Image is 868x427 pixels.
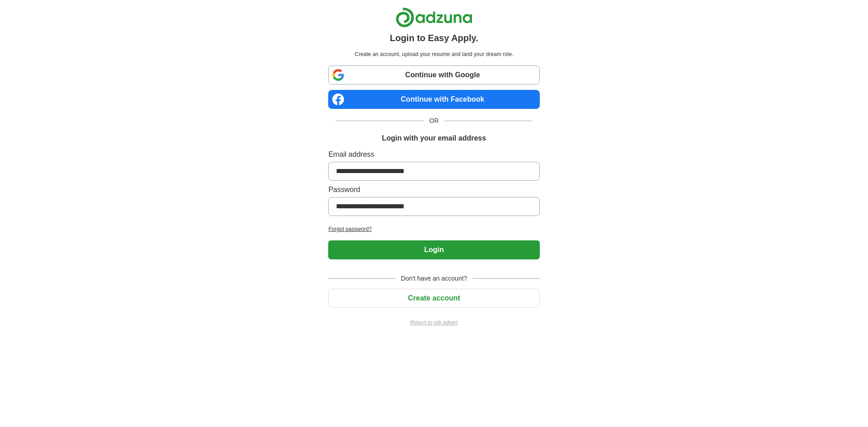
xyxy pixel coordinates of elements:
p: Create an account, upload your resume and land your dream role. [330,50,538,58]
button: Create account [328,289,539,308]
img: Adzuna logo [396,7,472,28]
label: Email address [328,149,539,160]
span: OR [424,116,444,126]
button: Login [328,240,539,259]
a: Create account [328,294,539,302]
a: Continue with Facebook [328,90,539,109]
span: Don't have an account? [396,274,473,283]
h1: Login with your email address [382,133,486,144]
label: Password [328,184,539,195]
a: Continue with Google [328,66,539,84]
a: Forgot password? [328,225,539,233]
a: Return to job advert [328,319,539,327]
h1: Login to Easy Apply. [390,31,478,45]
